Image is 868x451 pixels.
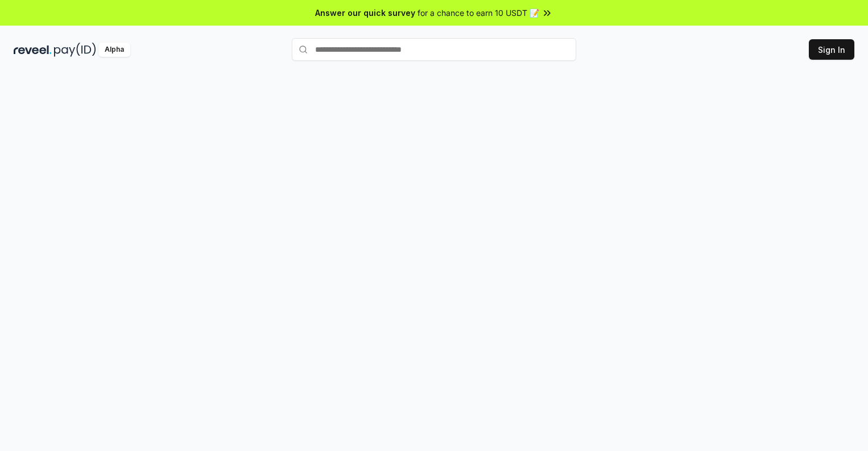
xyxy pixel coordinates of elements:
[809,39,854,60] button: Sign In
[418,7,539,19] span: for a chance to earn 10 USDT 📝
[14,43,52,57] img: reveel_dark
[54,43,96,57] img: pay_id
[315,7,415,19] span: Answer our quick survey
[98,43,130,57] div: Alpha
